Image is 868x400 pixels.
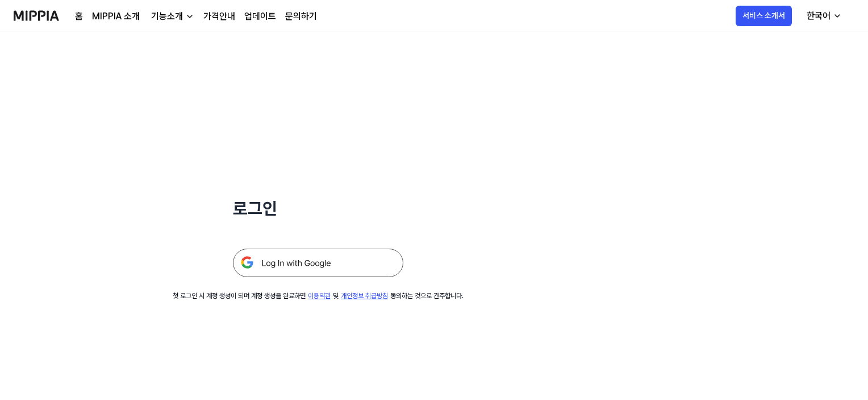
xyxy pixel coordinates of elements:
[149,10,185,23] div: 기능소개
[203,10,235,23] a: 가격안내
[233,196,403,221] h1: 로그인
[798,5,849,27] button: 한국어
[173,291,464,301] div: 첫 로그인 시 계정 생성이 되며 계정 생성을 완료하면 및 동의하는 것으로 간주합니다.
[233,249,403,277] img: 구글 로그인 버튼
[804,9,833,23] div: 한국어
[185,12,194,21] img: down
[341,292,388,300] a: 개인정보 취급방침
[149,10,194,23] button: 기능소개
[92,10,140,23] a: MIPPIA 소개
[285,10,317,23] a: 문의하기
[308,292,331,300] a: 이용약관
[736,6,792,26] button: 서비스 소개서
[75,10,83,23] a: 홈
[244,10,276,23] a: 업데이트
